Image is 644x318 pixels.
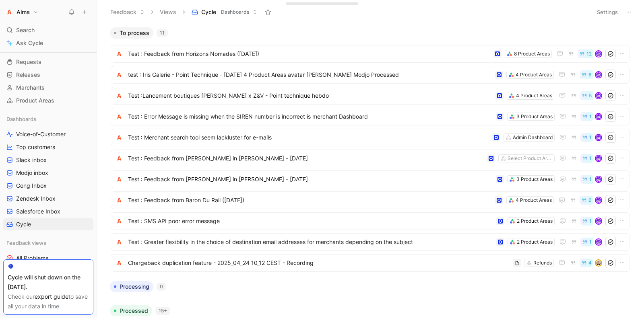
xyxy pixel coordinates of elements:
img: logo [115,113,123,121]
span: 1 [589,156,592,161]
img: logo [115,50,123,58]
img: avatar [596,156,601,161]
span: 1 [589,177,592,182]
button: AlmaAlma [3,6,40,18]
span: Test : Feedback from [PERSON_NAME] in [PERSON_NAME] - [DATE] [128,174,493,184]
button: 1 [580,112,593,121]
img: avatar [596,218,601,224]
img: avatar [596,51,601,57]
span: Processing [120,283,149,291]
span: Test : Greater flexibility in the choice of destination email addresses for merchants depending o... [128,237,493,247]
div: 3 Product Areas [516,113,553,121]
img: avatar [596,72,601,78]
div: 2 Product Areas [517,217,553,225]
a: Requests [3,56,93,68]
a: export guide [35,293,68,300]
span: Test : Feedback from Baron Du Rail ([DATE]) [128,195,492,205]
span: Zendesk Inbox [16,195,56,203]
a: Slack inbox [3,154,93,166]
button: 6 [580,70,593,79]
span: Search [16,25,35,35]
img: logo [115,71,123,79]
a: Cycle [3,218,93,230]
div: 11 [157,29,168,37]
div: Dashboards [3,113,93,125]
button: 12 [578,49,593,58]
span: Test : Merchant search tool seem lackluster for e-mails [128,133,489,142]
img: logo [115,175,123,183]
img: logo [115,259,123,267]
span: Salesforce Inbox [16,207,60,215]
a: logoTest : Feedback from [PERSON_NAME] in [PERSON_NAME] - [DATE]3 Product Areas1avatar [111,170,630,188]
span: 6 [588,198,592,203]
img: logo [115,133,123,142]
span: Cycle [16,220,31,228]
span: Top customers [16,143,55,151]
a: Top customers [3,141,93,153]
img: avatar [596,176,601,182]
span: Ask Cycle [16,38,43,48]
span: Dashboards [221,8,249,16]
a: logoChargeback duplication feature - 2025_04_24 10_12 CEST - RecordingRefunds4avatar [111,254,630,272]
h1: Alma [17,8,30,16]
a: Product Areas [3,94,93,107]
img: avatar [596,239,601,245]
img: logo [115,238,123,246]
a: Marchants [3,82,93,94]
a: Releases [3,69,93,81]
a: logotest : Iris Galerie - Point Technique - [DATE] 4 Product Areas avatar [PERSON_NAME] Modjo Pro... [111,66,630,84]
div: 4 Product Areas [516,71,552,79]
div: 8 Product Areas [514,50,550,58]
a: logoTest : Feedback from Horizons Nomades ([DATE])8 Product Areas12avatar [111,45,630,63]
span: Cycle [201,8,216,16]
img: logo [115,154,123,162]
button: 1 [580,133,593,142]
button: Processed [110,305,152,316]
span: To process [120,29,149,37]
div: 0 [157,283,166,291]
span: Test : SMS API poor error message [128,216,493,226]
button: 1 [580,217,593,226]
span: Test : Error Message is missing when the SIREN number is incorrect is merchant Dashboard [128,112,493,121]
button: 1 [580,175,593,184]
button: To process [110,27,153,39]
span: Voice-of-Customer [16,130,66,138]
div: Feedback views [3,237,93,249]
img: avatar [596,260,601,266]
span: 6 [588,72,592,77]
a: logoTest : Greater flexibility in the choice of destination email addresses for merchants dependi... [111,233,630,251]
div: 4 Product Areas [516,196,552,204]
a: logoTest : Feedback from [PERSON_NAME] in [PERSON_NAME] - [DATE]Select Product Areas1avatar [111,150,630,167]
span: 4 [588,261,592,265]
a: Voice-of-Customer [3,128,93,140]
span: All Problems [16,254,48,262]
a: All Problems [3,252,93,264]
div: Admin Dashboard [513,133,553,142]
span: Chargeback duplication feature - 2025_04_24 10_12 CEST - Recording [128,258,510,268]
span: Marchants [16,84,45,92]
button: 4 [580,259,593,267]
div: Select Product Areas [508,154,553,162]
img: logo [115,217,123,225]
img: avatar [596,197,601,203]
img: avatar [596,114,601,119]
div: To process11 [107,27,634,275]
span: 1 [589,240,592,244]
button: CycleDashboards [188,6,261,18]
span: Test :Lancement boutiques [PERSON_NAME] x Z&V - Point technique hebdo [128,91,492,101]
img: Alma [5,8,13,16]
button: 5 [580,91,593,100]
a: Ask Cycle [3,37,93,49]
img: logo [115,196,123,204]
div: 15+ [155,307,170,315]
div: Search [3,24,93,36]
button: 1 [580,238,593,246]
button: Feedback [107,6,148,18]
a: logoTest : SMS API poor error message2 Product Areas1avatar [111,212,630,230]
div: 2 Product Areas [517,238,553,246]
button: 1 [580,154,593,163]
span: Processed [120,307,148,315]
div: Check our to save all your data in time. [8,292,89,311]
span: Dashboards [6,115,36,123]
a: Gong Inbox [3,180,93,192]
